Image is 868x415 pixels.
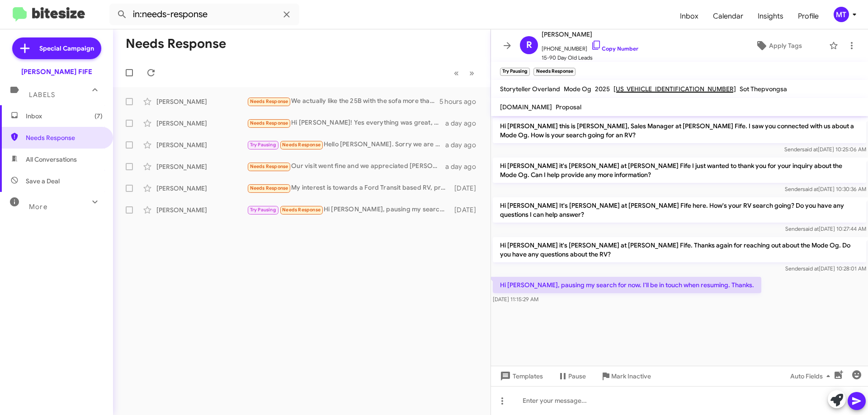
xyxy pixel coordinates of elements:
a: Inbox [673,3,706,29]
a: Copy Number [591,45,638,52]
span: Save a Deal [26,177,60,186]
span: Sender [DATE] 10:28:01 AM [785,265,866,272]
div: Hi [PERSON_NAME], pausing my search for now. I'll be in touch when resuming. Thanks. [247,205,450,215]
span: [US_VEHICLE_IDENTIFICATION_NUMBER] [613,85,736,93]
span: Needs Response [282,142,321,148]
span: Storyteller Overland [500,85,560,93]
span: 15-90 Day Old Leads [542,53,638,62]
div: [DATE] [450,205,483,214]
p: Hi [PERSON_NAME] it's [PERSON_NAME] at [PERSON_NAME] Fife. Thanks again for reaching out about th... [493,237,866,262]
p: Hi [PERSON_NAME] this is [PERSON_NAME], Sales Manager at [PERSON_NAME] Fife. I saw you connected ... [493,118,866,143]
nav: Page navigation example [449,64,480,82]
span: Needs Response [26,133,103,142]
button: Pause [550,368,593,384]
span: Sender [DATE] 10:25:06 AM [784,146,866,153]
span: (7) [94,112,103,121]
div: Hello [PERSON_NAME]. Sorry we are in [GEOGRAPHIC_DATA] for the week. I will chat with you next week [247,140,445,150]
p: Hi [PERSON_NAME], pausing my search for now. I'll be in touch when resuming. Thanks. [493,277,761,293]
p: Hi [PERSON_NAME] it's [PERSON_NAME] at [PERSON_NAME] Fife I just wanted to thank you for your inq... [493,158,866,183]
span: Needs Response [250,163,288,169]
div: Our visit went fine and we appreciated [PERSON_NAME]'s hospitality. We are weighing our options n... [247,161,445,172]
span: said at [802,186,818,192]
div: a day ago [445,162,483,171]
span: Needs Response [250,185,288,191]
a: Profile [791,3,826,29]
span: Sot Thepvongsa [740,85,787,93]
span: said at [803,225,819,232]
span: All Conversations [26,155,77,164]
span: Needs Response [250,98,288,104]
span: « [454,67,459,79]
span: [PERSON_NAME] [542,29,638,40]
button: Auto Fields [783,368,841,384]
div: We actually like the 25B with the sofa more than the 22 now. If parked for a while, it's more liv... [247,96,439,107]
a: Special Campaign [12,37,101,59]
span: Templates [498,368,543,384]
button: Templates [491,368,550,384]
span: Try Pausing [250,207,276,213]
div: My interest is towards a Ford Transit based RV, preferably AWD. My favorite model would be the Le... [247,183,450,193]
div: [PERSON_NAME] [156,162,247,171]
span: said at [802,146,818,153]
div: a day ago [445,140,483,149]
span: Needs Response [282,207,321,213]
span: 2025 [595,85,610,93]
span: Sender [DATE] 10:27:44 AM [785,225,866,232]
button: MT [826,7,858,22]
span: Try Pausing [250,142,276,148]
div: [PERSON_NAME] [156,119,247,128]
span: Apply Tags [769,37,802,54]
a: Insights [750,3,791,29]
span: [PHONE_NUMBER] [542,40,638,53]
span: [DATE] 11:15:29 AM [493,296,538,303]
span: Special Campaign [39,44,94,53]
h1: Needs Response [126,37,226,51]
div: MT [834,7,849,22]
span: said at [803,265,819,272]
div: [PERSON_NAME] [156,205,247,214]
span: Pause [568,368,586,384]
div: [PERSON_NAME] [156,184,247,193]
button: Mark Inactive [593,368,658,384]
div: [PERSON_NAME] [156,140,247,149]
span: Mark Inactive [611,368,651,384]
button: Apply Tags [732,37,825,54]
small: Needs Response [533,68,575,76]
span: R [526,38,532,52]
div: 5 hours ago [439,97,483,106]
div: [PERSON_NAME] [156,97,247,106]
span: Auto Fields [790,368,834,384]
a: Calendar [706,3,750,29]
button: Next [464,64,480,82]
span: Inbox [26,112,103,121]
div: Hi [PERSON_NAME]! Yes everything was great, specially how [PERSON_NAME] helped us and his follow ... [247,118,445,128]
span: [DOMAIN_NAME] [500,103,552,111]
span: Proposal [556,103,581,111]
div: [PERSON_NAME] FIFE [21,67,92,76]
input: Search [109,4,299,25]
span: Labels [29,91,55,99]
span: Needs Response [250,120,288,126]
div: [DATE] [450,184,483,193]
div: a day ago [445,119,483,128]
p: Hi [PERSON_NAME] It's [PERSON_NAME] at [PERSON_NAME] Fife here. How's your RV search going? Do yo... [493,197,866,223]
button: Previous [448,64,464,82]
span: Mode Og [564,85,591,93]
span: Sender [DATE] 10:30:36 AM [785,186,866,192]
span: » [469,67,474,79]
small: Try Pausing [500,68,530,76]
span: More [29,203,47,211]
